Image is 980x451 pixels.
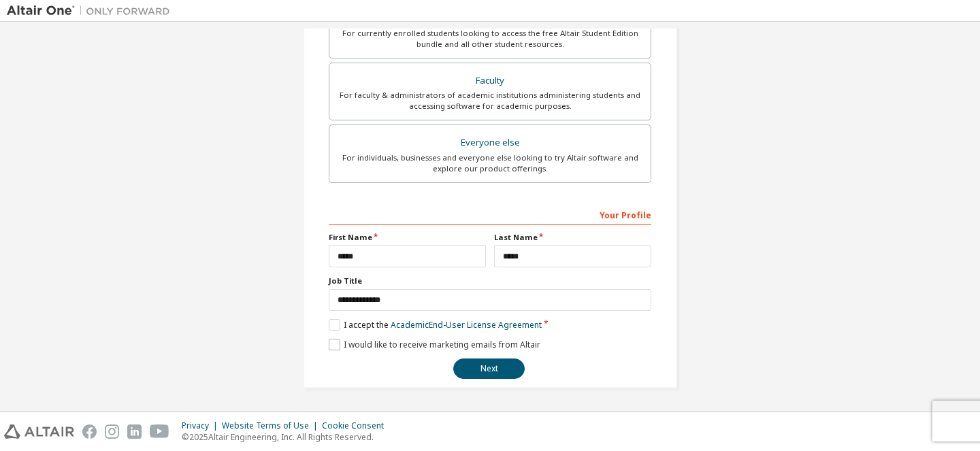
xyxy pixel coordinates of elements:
[127,424,142,439] img: linkedin.svg
[182,420,222,431] div: Privacy
[453,358,525,379] button: Next
[338,133,642,152] div: Everyone else
[7,4,177,18] img: Altair One
[338,28,642,50] div: For currently enrolled students looking to access the free Altair Student Edition bundle and all ...
[329,319,542,331] label: I accept the
[105,424,119,439] img: instagram.svg
[329,275,651,286] label: Job Title
[338,71,642,90] div: Faculty
[222,420,322,431] div: Website Terms of Use
[494,232,651,243] label: Last Name
[329,339,540,350] label: I would like to receive marketing emails from Altair
[338,152,642,174] div: For individuals, businesses and everyone else looking to try Altair software and explore our prod...
[329,203,651,225] div: Your Profile
[338,90,642,112] div: For faculty & administrators of academic institutions administering students and accessing softwa...
[391,319,542,331] a: Academic End-User License Agreement
[322,420,392,431] div: Cookie Consent
[150,424,169,439] img: youtube.svg
[4,424,74,439] img: altair_logo.svg
[82,424,97,439] img: facebook.svg
[329,232,486,243] label: First Name
[182,431,392,443] p: © 2025 Altair Engineering, Inc. All Rights Reserved.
